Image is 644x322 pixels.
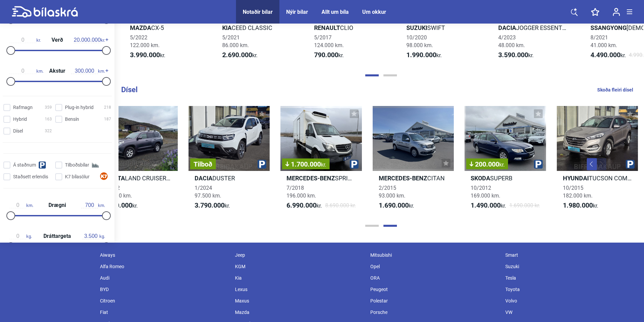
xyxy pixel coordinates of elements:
span: kr. [222,51,258,59]
button: Page 2 [383,74,397,76]
b: 1.990.000 [406,51,436,59]
span: kr. [9,37,41,43]
b: Mercedes-Benz [379,175,427,182]
a: TilboðDaciaDUSTER1/202497.500 km.3.790.000kr. [189,106,270,216]
div: Lexus [232,284,367,295]
span: 5/2022 122.000 km. [130,34,160,48]
span: km. [9,202,33,208]
span: Staðsett erlendis [13,173,48,180]
h2: SUPERB [465,174,546,182]
span: kr. [563,202,598,210]
b: 1.490.000 [471,201,501,209]
span: kr. [406,51,442,59]
div: Mitsubishi [367,249,502,261]
span: 322 [45,128,52,135]
a: Nýir bílar [286,9,308,15]
b: Kia [222,24,232,31]
h2: CITAN [373,174,454,182]
img: user-login.svg [613,8,620,16]
b: Hyundai [563,175,589,182]
span: 10/2020 98.000 km. [406,34,433,48]
span: Dráttargeta [42,234,73,239]
span: kr. [471,202,506,210]
span: Drægni [47,203,68,208]
div: Smart [502,249,637,261]
b: Renault [314,24,340,31]
a: 200.000kr.SkodaSUPERB10/2012169.000 km.1.490.000kr.1.690.000 kr. [465,106,546,216]
b: 4.490.000 [590,51,620,59]
b: 3.590.000 [498,51,528,59]
b: Dacia [195,175,212,182]
a: Skoða fleiri dísel [597,85,633,94]
span: Verð [50,37,65,43]
span: kr. [314,51,344,59]
span: 163 [45,116,52,123]
h2: DUSTER [189,174,270,182]
span: kr. [74,37,105,43]
div: Citroen [97,295,232,307]
span: kg. [9,233,32,239]
span: Tilboðsbílar [65,162,89,169]
b: Suzuki [406,24,427,31]
a: HyundaiTUCSON COMFORT AWD10/2015182.000 km.1.980.000kr. [557,106,638,216]
span: Akstur [47,68,67,74]
span: Á staðnum [13,162,36,169]
div: Porsche [367,307,502,318]
span: 359 [45,104,52,111]
span: kg. [82,233,105,239]
div: Kia [232,272,367,284]
div: Jeep [232,249,367,261]
div: Suzuki [502,261,637,272]
h2: TUCSON COMFORT AWD [557,174,638,182]
a: Um okkur [362,9,386,15]
b: Mercedes-Benz [286,175,335,182]
a: 1.700.000kr.Mercedes-BenzSPRINTER 513 KASSABÍLL7/2018196.000 km.6.990.000kr.8.690.000 kr. [280,106,362,216]
div: KGM [232,261,367,272]
span: kr. [102,202,138,210]
b: 3.990.000 [130,51,160,59]
span: km. [81,202,105,208]
h2: SPRINTER 513 KASSABÍLL [280,174,362,182]
span: 4/2023 48.000 km. [498,34,525,48]
div: VW [502,307,637,318]
div: BYD [97,284,232,295]
div: Volvo [502,295,637,307]
div: Peugeot [367,284,502,295]
a: Allt um bíla [321,9,349,15]
div: Audi [97,272,232,284]
h2: JOGGER ESSENTIAL [492,24,574,32]
div: Alfa Romeo [97,261,232,272]
span: Hybrid [13,116,27,123]
span: Tilboð [194,161,212,168]
span: 7/2018 196.000 km. [286,185,316,199]
h2: CX-5 [124,24,205,32]
h2: CLIO [308,24,389,32]
span: kr. [590,51,626,59]
div: Opel [367,261,502,272]
button: Next [596,158,606,170]
span: kr. [498,51,534,59]
span: km. [71,68,105,74]
span: 1.700.000 [285,161,326,168]
span: kr. [499,162,505,168]
span: 187 [104,116,111,123]
h2: CEED CLASSIC [216,24,298,32]
span: 5/2017 124.000 km. [314,34,344,48]
div: Maxus [232,295,367,307]
span: 10/2012 169.000 km. [471,185,500,199]
span: kr. [379,202,414,210]
span: kr. [321,162,326,168]
span: kr. [130,51,165,59]
div: ORA [367,272,502,284]
div: Fiat [97,307,232,318]
a: Notaðir bílar [243,9,273,15]
h2: SWIFT [400,24,482,32]
a: Mercedes-BenzCITAN2/201593.000 km.1.690.000kr. [373,106,454,216]
span: Dísel [13,128,23,135]
b: Mazda [130,24,151,31]
span: 218 [104,104,111,111]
